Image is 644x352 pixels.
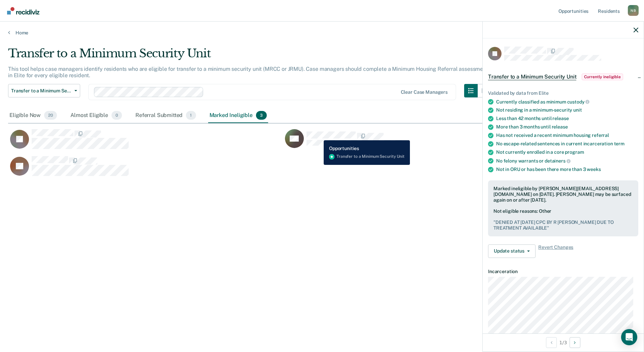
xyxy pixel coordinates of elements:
div: Currently classified as minimum [496,99,638,105]
div: Marked ineligible by [PERSON_NAME][EMAIL_ADDRESS][DOMAIN_NAME] on [DATE]. [PERSON_NAME] may be su... [493,186,633,203]
span: custody [567,99,590,105]
button: Update status [488,244,536,258]
span: Transfer to a Minimum Security Unit [11,88,72,94]
div: More than 3 months until [496,124,638,130]
span: 1 [186,111,196,120]
div: Open Intercom Messenger [621,329,637,345]
div: Almost Eligible [69,108,123,123]
span: release [552,116,569,121]
div: Has not received a recent minimum housing [496,133,638,138]
div: No escape-related sentences in current incarceration [496,141,638,147]
div: Not residing in a minimum-security [496,107,638,113]
span: program [565,149,584,155]
div: Clear case managers [401,89,448,95]
button: Profile dropdown button [628,5,639,16]
span: weeks [587,167,601,172]
span: term [614,141,624,146]
span: Currently ineligible [582,74,623,80]
div: Not eligible reasons: Other [493,208,633,231]
div: Less than 42 months until [496,116,638,121]
button: Previous Opportunity [546,337,557,348]
span: 3 [256,111,267,120]
p: This tool helps case managers identify residents who are eligible for transfer to a minimum secur... [8,66,488,79]
div: Validated by data from Elite [488,90,638,96]
div: 1 / 3 [483,333,644,351]
div: N B [628,5,639,16]
div: Eligible Now [8,108,58,123]
span: 20 [44,111,57,120]
span: referral [592,133,609,138]
div: Referral Submitted [134,108,197,123]
div: No felony warrants or [496,158,638,164]
dt: Incarceration [488,269,638,274]
span: 0 [111,111,122,120]
span: Revert Changes [538,244,573,258]
div: Transfer to a Minimum Security UnitCurrently ineligible [483,66,644,88]
pre: " DENIED AT [DATE] CPC BY R [PERSON_NAME] DUE TO TREATMENT AVAILABLE " [493,219,633,231]
div: Transfer to a Minimum Security Unit [8,47,491,66]
div: CaseloadOpportunityCell-45569 [8,156,283,183]
div: Marked Ineligible [208,108,268,123]
div: Not in ORU or has been there more than 3 [496,167,638,172]
span: detainers [545,158,571,164]
span: unit [573,107,582,113]
span: release [552,124,568,129]
a: Home [8,30,636,36]
div: Not currently enrolled in a core [496,149,638,155]
span: Transfer to a Minimum Security Unit [488,74,576,80]
img: Recidiviz [7,7,39,14]
div: CaseloadOpportunityCell-80138 [283,129,558,156]
div: CaseloadOpportunityCell-70419 [8,129,283,156]
button: Next Opportunity [570,337,580,348]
